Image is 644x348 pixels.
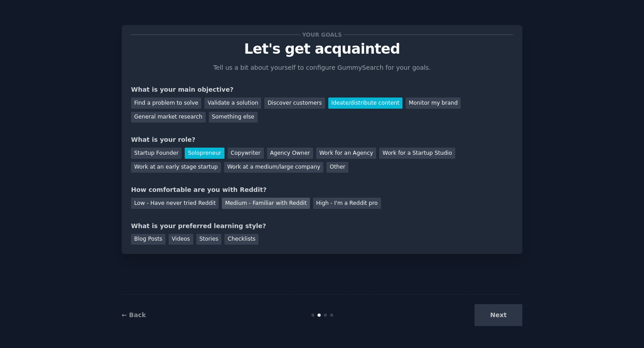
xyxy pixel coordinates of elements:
[131,148,182,159] div: Startup Founder
[224,162,323,173] div: Work at a medium/large company
[379,148,455,159] div: Work for a Startup Studio
[196,234,221,245] div: Stories
[131,41,513,57] p: Let's get acquainted
[209,112,258,123] div: Something else
[328,98,402,109] div: Ideate/distribute content
[225,234,258,245] div: Checklists
[301,30,343,39] span: Your goals
[406,98,461,109] div: Monitor my brand
[313,198,381,209] div: High - I'm a Reddit pro
[122,311,146,318] a: ← Back
[131,185,513,195] div: How comfortable are you with Reddit?
[131,162,221,173] div: Work at an early stage startup
[131,85,513,94] div: What is your main objective?
[228,148,264,159] div: Copywriter
[316,148,376,159] div: Work for an Agency
[264,98,325,109] div: Discover customers
[209,63,435,72] p: Tell us a bit about yourself to configure GummySearch for your goals.
[131,221,513,231] div: What is your preferred learning style?
[267,148,313,159] div: Agency Owner
[131,135,513,144] div: What is your role?
[169,234,193,245] div: Videos
[131,198,219,209] div: Low - Have never tried Reddit
[204,98,261,109] div: Validate a solution
[131,98,201,109] div: Find a problem to solve
[185,148,224,159] div: Solopreneur
[131,112,206,123] div: General market research
[326,162,348,173] div: Other
[131,234,165,245] div: Blog Posts
[222,198,309,209] div: Medium - Familiar with Reddit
